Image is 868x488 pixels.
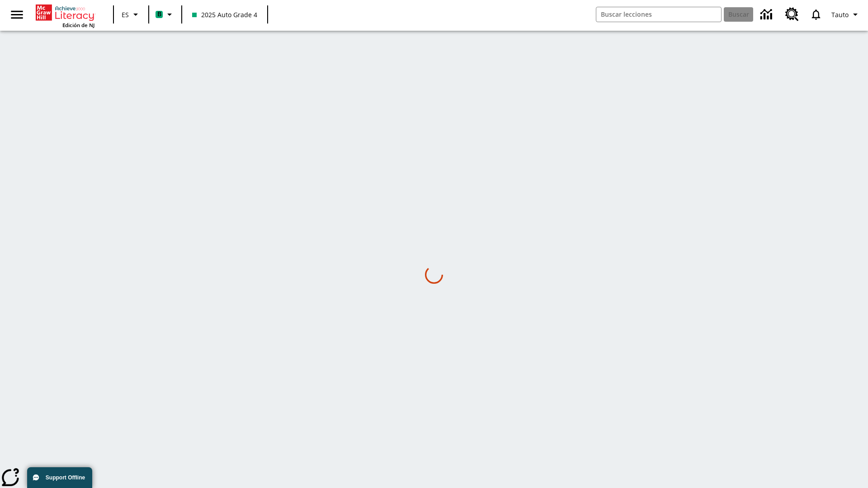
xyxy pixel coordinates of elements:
[152,6,179,23] button: Boost El color de la clase es verde menta. Cambiar el color de la clase.
[4,1,30,28] button: Abrir el menú lateral
[596,7,721,22] input: Buscar campo
[117,6,146,23] button: Lenguaje: ES, Selecciona un idioma
[755,2,780,27] a: Centro de información
[46,474,85,481] span: Support Offline
[780,2,804,27] a: Centro de recursos, Se abrirá en una pestaña nueva.
[192,10,257,19] span: 2025 Auto Grade 4
[62,22,94,28] span: Edición de NJ
[122,10,129,19] span: ES
[828,6,864,23] button: Perfil/Configuración
[831,10,849,19] span: Tauto
[36,3,94,28] div: Portada
[27,467,92,488] button: Support Offline
[804,3,828,26] a: Notificaciones
[157,9,161,20] span: B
